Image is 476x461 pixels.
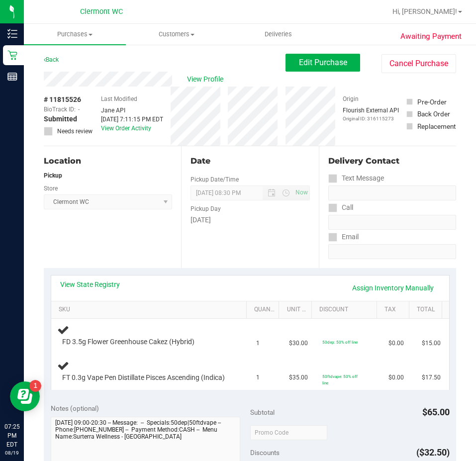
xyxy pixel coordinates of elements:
[44,172,62,179] strong: Pickup
[44,155,172,167] div: Location
[190,215,309,225] div: [DATE]
[346,279,440,296] a: Assign Inventory Manually
[422,339,441,348] span: $15.00
[62,373,225,382] span: FT 0.3g Vape Pen Distillate Pisces Ascending (Indica)
[322,340,358,345] span: 50dep: 50% off line
[328,171,384,185] label: Text Message
[51,404,99,412] span: Notes (optional)
[388,339,404,348] span: $0.00
[7,29,17,39] inline-svg: Inventory
[328,185,456,200] input: Format: (999) 999-9999
[384,306,405,314] a: Tax
[227,24,329,45] a: Deliveries
[24,24,126,45] a: Purchases
[29,380,41,392] iframe: Resource center unread badge
[388,373,404,382] span: $0.00
[343,94,359,103] label: Origin
[392,7,457,15] span: Hi, [PERSON_NAME]!
[24,30,126,39] span: Purchases
[57,127,93,136] span: Needs review
[44,114,77,124] span: Submitted
[250,425,327,440] input: Promo Code
[328,215,456,230] input: Format: (999) 999-9999
[289,373,308,382] span: $35.00
[80,7,123,16] span: Clermont WC
[417,121,456,131] div: Replacement
[328,200,353,215] label: Call
[4,449,19,457] p: 08/19
[4,422,19,449] p: 07:25 PM EDT
[422,373,441,382] span: $17.50
[101,125,151,132] a: View Order Activity
[44,105,76,114] span: BioTrack ID:
[10,381,40,411] iframe: Resource center
[381,54,456,73] button: Cancel Purchase
[319,306,373,314] a: Discount
[322,374,358,385] span: 50ftdvape: 50% off line
[328,230,359,244] label: Email
[101,115,163,124] div: [DATE] 7:11:15 PM EDT
[287,306,308,314] a: Unit Price
[44,184,58,193] label: Store
[60,279,120,289] a: View State Registry
[328,155,456,167] div: Delivery Contact
[254,306,275,314] a: Quantity
[400,31,462,42] span: Awaiting Payment
[417,306,438,314] a: Total
[59,306,243,314] a: SKU
[251,30,305,39] span: Deliveries
[289,339,308,348] span: $30.00
[44,94,81,105] span: # 11815526
[286,54,360,72] button: Edit Purchase
[126,30,227,39] span: Customers
[256,373,260,382] span: 1
[44,56,59,63] a: Back
[78,105,80,114] span: -
[101,106,163,115] div: Jane API
[250,408,275,416] span: Subtotal
[187,74,227,85] span: View Profile
[126,24,228,45] a: Customers
[101,94,137,103] label: Last Modified
[256,339,260,348] span: 1
[7,50,17,60] inline-svg: Retail
[299,58,347,67] span: Edit Purchase
[417,97,447,107] div: Pre-Order
[417,109,450,119] div: Back Order
[422,407,450,417] span: $65.00
[7,72,17,82] inline-svg: Reports
[343,106,399,122] div: Flourish External API
[62,337,194,347] span: FD 3.5g Flower Greenhouse Cakez (Hybrid)
[416,447,450,458] span: ($32.50)
[343,115,399,122] p: Original ID: 316115273
[190,175,239,184] label: Pickup Date/Time
[190,204,221,213] label: Pickup Day
[190,155,309,167] div: Date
